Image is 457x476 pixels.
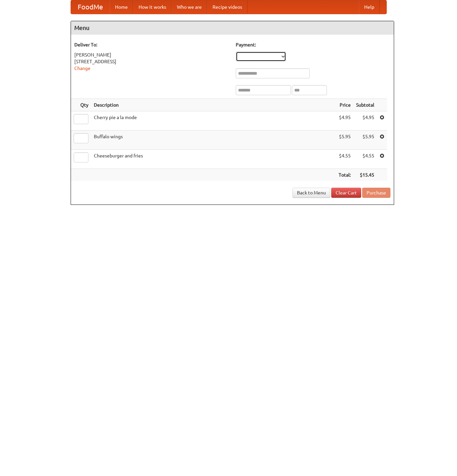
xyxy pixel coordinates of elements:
[207,0,247,14] a: Recipe videos
[336,99,353,111] th: Price
[353,169,377,181] th: $15.45
[74,51,229,58] div: [PERSON_NAME]
[336,111,353,131] td: $4.95
[133,0,172,14] a: How it works
[91,131,336,150] td: Buffalo wings
[236,41,390,48] h5: Payment:
[331,188,361,198] a: Clear Cart
[74,66,90,71] a: Change
[353,111,377,131] td: $4.95
[353,131,377,150] td: $5.95
[362,188,390,198] button: Purchase
[91,150,336,169] td: Cheeseburger and fries
[353,150,377,169] td: $4.55
[172,0,207,14] a: Who we are
[74,41,229,48] h5: Deliver To:
[110,0,133,14] a: Home
[91,111,336,131] td: Cherry pie a la mode
[336,150,353,169] td: $4.55
[336,131,353,150] td: $5.95
[359,0,380,14] a: Help
[336,169,353,181] th: Total:
[71,99,91,111] th: Qty
[353,99,377,111] th: Subtotal
[71,21,394,35] h4: Menu
[91,99,336,111] th: Description
[74,58,229,65] div: [STREET_ADDRESS]
[71,0,110,14] a: FoodMe
[293,188,330,198] a: Back to Menu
